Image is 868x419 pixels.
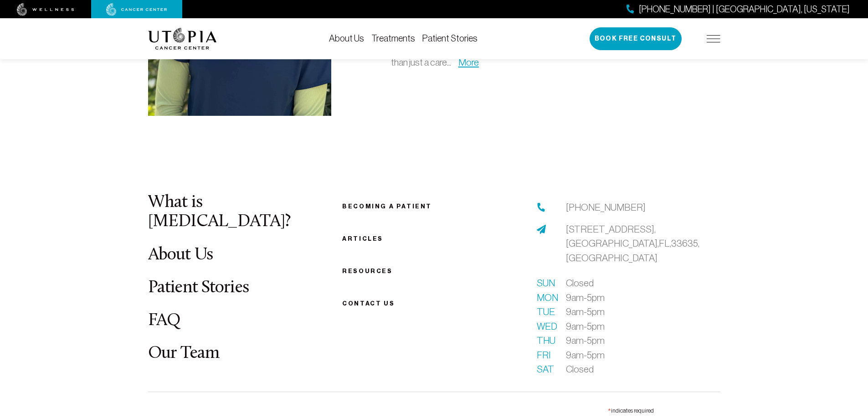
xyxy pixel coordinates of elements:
[537,225,546,234] img: address
[537,203,546,212] img: phone
[342,235,383,242] a: Articles
[566,290,605,305] span: 9am-5pm
[627,3,850,16] a: [PHONE_NUMBER] | [GEOGRAPHIC_DATA], [US_STATE]
[566,319,605,334] span: 9am-5pm
[566,224,699,263] span: [STREET_ADDRESS], [GEOGRAPHIC_DATA], FL, 33635, [GEOGRAPHIC_DATA]
[148,345,220,362] a: Our Team
[371,33,415,43] a: Treatments
[458,57,479,67] a: More
[148,194,291,231] a: What is [MEDICAL_DATA]?
[566,276,594,290] span: Closed
[106,3,167,16] img: cancer center
[434,403,654,416] div: indicates required
[566,305,605,319] span: 9am-5pm
[422,33,478,43] a: Patient Stories
[566,222,720,265] a: [STREET_ADDRESS],[GEOGRAPHIC_DATA],FL,33635,[GEOGRAPHIC_DATA]
[342,300,395,307] span: Contact us
[566,200,646,215] a: [PHONE_NUMBER]
[537,362,555,377] span: Sat
[148,312,181,330] a: FAQ
[537,290,555,305] span: Mon
[537,333,555,348] span: Thu
[17,3,74,16] img: wellness
[590,27,682,50] button: Book Free Consult
[342,268,392,274] a: Resources
[566,348,605,362] span: 9am-5pm
[566,362,594,377] span: Closed
[566,333,605,348] span: 9am-5pm
[537,305,555,319] span: Tue
[329,33,364,43] a: About Us
[537,276,555,290] span: Sun
[148,279,249,297] a: Patient Stories
[537,348,555,362] span: Fri
[342,203,432,210] a: Becoming a patient
[148,28,217,50] img: logo
[148,246,213,264] a: About Us
[639,3,850,16] span: [PHONE_NUMBER] | [GEOGRAPHIC_DATA], [US_STATE]
[537,319,555,334] span: Wed
[707,35,720,42] img: icon-hamburger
